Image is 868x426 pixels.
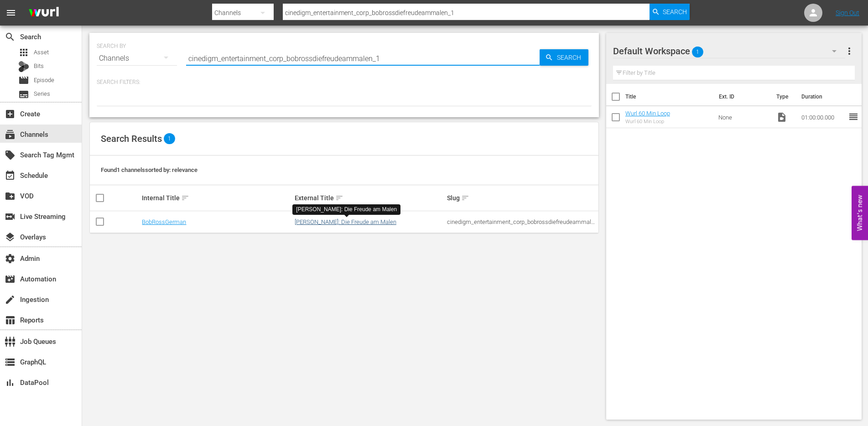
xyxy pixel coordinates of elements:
span: Search Results [101,133,162,144]
span: Found 1 channels sorted by: relevance [101,166,198,173]
span: Create [5,109,16,119]
span: VOD [5,191,16,202]
span: Search [553,49,588,66]
span: Series [34,89,50,99]
span: menu [5,7,16,18]
span: Schedule [5,170,16,181]
div: [PERSON_NAME]: Die Freude am Malen [296,206,397,213]
td: 01:00:00.000 [798,106,848,128]
span: sort [181,194,189,202]
th: Title [625,84,714,109]
span: Episode [18,75,29,86]
span: Channels [5,129,16,140]
td: None [715,106,773,128]
span: Video [776,112,787,123]
span: Asset [34,48,49,57]
span: Search Tag Mgmt [5,150,16,161]
a: [PERSON_NAME]: Die Freude am Malen [295,218,396,225]
span: Series [18,89,29,100]
span: Reports [5,315,16,326]
span: Automation [5,274,16,285]
p: Search Filters: [97,78,592,86]
div: Slug [447,192,597,203]
img: ans4CAIJ8jUAAAAAAAAAAAAAAAAAAAAAAAAgQb4GAAAAAAAAAAAAAAAAAAAAAAAAJMjXAAAAAAAAAAAAAAAAAAAAAAAAgAT5G... [22,2,66,24]
span: DataPool [5,377,16,388]
span: Asset [18,47,29,58]
div: Bits [18,61,29,72]
button: more_vert [844,40,855,62]
span: Job Queues [5,336,16,347]
div: Wurl 60 Min Loop [625,119,670,125]
span: Overlays [5,232,16,243]
span: Live Streaming [5,211,16,222]
span: Bits [34,62,44,71]
a: Wurl 60 Min Loop [625,110,670,117]
span: 1 [164,133,175,144]
th: Duration [796,84,851,109]
button: Open Feedback Widget [852,186,868,240]
a: Sign Out [836,9,859,16]
span: Admin [5,253,16,264]
span: Ingestion [5,294,16,305]
span: reorder [848,111,859,122]
span: sort [335,194,343,202]
th: Ext. ID [713,84,771,109]
span: sort [461,194,469,202]
div: Default Workspace [613,38,846,64]
th: Type [771,84,796,109]
a: BobRossGerman [142,218,186,225]
div: Channels [97,46,177,71]
div: External Title [295,192,444,203]
span: Search [5,31,16,42]
span: 1 [692,42,703,62]
span: GraphQL [5,357,16,368]
button: Search [540,49,588,66]
div: cinedigm_entertainment_corp_bobrossdiefreudeammalen_1 [447,218,597,225]
button: Search [650,4,690,20]
span: Search [663,4,687,20]
span: Episode [34,76,54,85]
div: Internal Title [142,192,291,203]
span: more_vert [844,46,855,57]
